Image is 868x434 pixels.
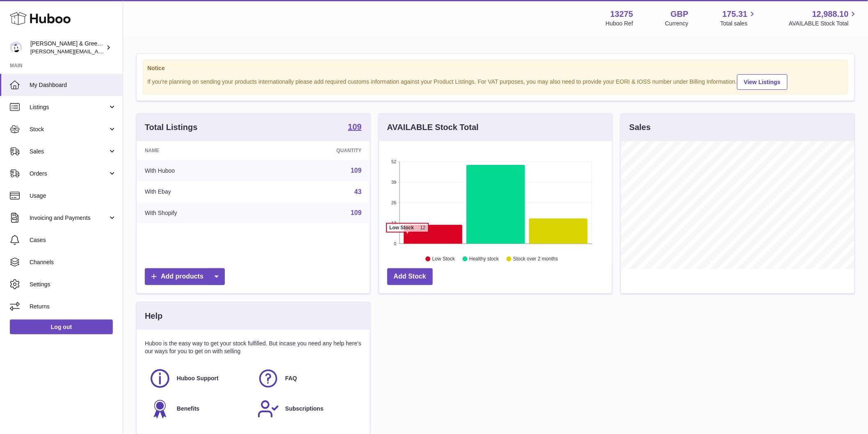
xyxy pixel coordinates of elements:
div: If you're planning on sending your products internationally please add required customs informati... [147,73,844,90]
a: 12,988.10 AVAILABLE Stock Total [789,9,858,27]
span: Cases [30,236,116,244]
span: FAQ [285,375,297,382]
span: Subscriptions [285,405,323,413]
a: 109 [351,167,362,174]
h3: Sales [629,122,651,133]
text: 26 [391,200,396,205]
span: AVAILABLE Stock Total [789,20,858,27]
a: Subscriptions [257,398,357,420]
a: View Listings [737,74,788,90]
div: [PERSON_NAME] & Green Ltd [30,40,104,55]
span: 12,988.10 [812,9,849,20]
span: Stock [30,126,108,133]
span: [PERSON_NAME][EMAIL_ADDRESS][DOMAIN_NAME] [30,48,164,55]
h3: Help [145,311,162,322]
td: With Shopify [137,202,263,224]
strong: Notice [147,64,844,72]
span: Total sales [720,20,757,27]
div: Huboo Ref [606,20,633,27]
span: Usage [30,192,116,200]
th: Quantity [263,141,370,160]
a: 175.31 Total sales [720,9,757,27]
span: Listings [30,103,108,111]
span: Orders [30,170,108,178]
text: 0 [394,241,396,246]
a: Log out [10,320,113,334]
span: Invoicing and Payments [30,214,108,222]
a: 109 [351,209,362,216]
span: Returns [30,303,116,311]
text: Stock over 2 months [513,256,558,262]
a: 43 [354,188,362,195]
a: Add products [145,268,225,285]
span: Benefits [177,405,199,413]
strong: 109 [348,123,361,131]
text: Low Stock [432,256,455,262]
span: Channels [30,258,116,266]
text: 39 [391,180,396,185]
span: 175.31 [722,9,747,20]
span: My Dashboard [30,81,116,89]
p: Huboo is the easy way to get your stock fulfilled. But incase you need any help here's our ways f... [145,340,362,355]
img: ellen@bluebadgecompany.co.uk [10,41,22,54]
div: Currency [665,20,689,27]
th: Name [137,141,263,160]
td: With Ebay [137,181,263,203]
text: 52 [391,159,396,164]
tspan: Low Stock [389,225,414,231]
a: FAQ [257,368,357,390]
h3: AVAILABLE Stock Total [387,122,479,133]
tspan: 12 [420,225,426,231]
a: Add Stock [387,268,433,285]
strong: GBP [671,9,688,20]
a: 109 [348,123,361,132]
text: Healthy stock [469,256,499,262]
a: Benefits [149,398,249,420]
span: Sales [30,148,108,155]
strong: 13275 [610,9,633,20]
td: With Huboo [137,160,263,181]
span: Huboo Support [177,375,219,382]
h3: Total Listings [145,122,198,133]
a: Huboo Support [149,368,249,390]
span: Settings [30,281,116,288]
text: 13 [391,221,396,226]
